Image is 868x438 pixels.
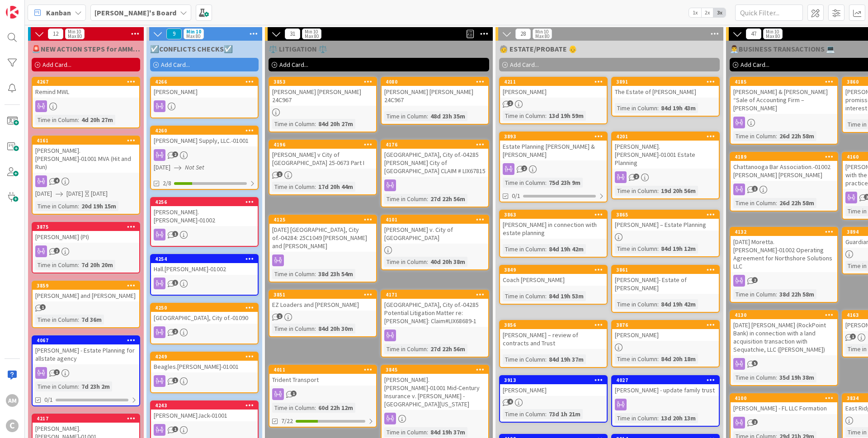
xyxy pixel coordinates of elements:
[151,263,258,275] div: Hall.[PERSON_NAME]-01002
[733,372,776,382] div: Time in Column
[269,291,376,311] div: 3851EZ Loaders and [PERSON_NAME]
[33,336,139,364] div: 4067[PERSON_NAME] - Estate Planning for allstate agency
[68,34,82,38] div: Max 80
[500,376,607,384] div: 3913
[272,324,315,334] div: Time in Column
[151,401,258,410] div: 4243
[155,79,258,85] div: 4266
[33,344,139,364] div: [PERSON_NAME] - Estate Planning for allstate agency
[612,321,719,329] div: 3876
[777,198,816,208] div: 26d 22h 58m
[186,34,200,38] div: Max 80
[731,228,837,236] div: 4132
[155,127,258,134] div: 4260
[612,211,719,231] div: 3865[PERSON_NAME] – Estate Planning
[316,182,355,192] div: 17d 20h 44m
[733,289,776,299] div: Time in Column
[741,61,769,69] span: Add Card...
[731,78,837,114] div: 4185[PERSON_NAME] & [PERSON_NAME] “Sale of Accounting Firm – [PERSON_NAME]
[269,86,376,106] div: [PERSON_NAME] [PERSON_NAME] 24C967
[612,78,719,86] div: 3891
[731,78,837,86] div: 4185
[500,266,607,274] div: 3849
[612,86,719,98] div: The Estate of [PERSON_NAME]
[78,115,79,125] span: :
[500,219,607,239] div: [PERSON_NAME] in connection with estate planning
[315,119,316,129] span: :
[776,198,777,208] span: :
[384,194,427,204] div: Time in Column
[731,228,837,272] div: 4132[DATE] Moretta.[PERSON_NAME]-01002 Operating Agreement for Northshore Solutions LLC
[79,381,112,391] div: 7d 23h 2m
[33,223,139,243] div: 3875[PERSON_NAME] (PI)
[316,324,355,334] div: 84d 20h 30m
[33,78,139,98] div: 4267Remind MWL
[500,266,607,286] div: 3849Coach [PERSON_NAME]
[382,366,488,410] div: 3845[PERSON_NAME].[PERSON_NAME]-01001 Mid-Century Insurance v. [PERSON_NAME] - [GEOGRAPHIC_DATA][...
[48,28,63,39] span: 12
[612,78,719,98] div: 3891The Estate of [PERSON_NAME]
[500,321,607,329] div: 3856
[151,255,258,275] div: 4254Hall.[PERSON_NAME]-01002
[151,198,258,206] div: 4256
[6,394,19,407] div: AM
[316,269,355,279] div: 38d 23h 54m
[612,132,719,141] div: 4201
[766,34,780,38] div: Max 80
[269,299,376,311] div: EZ Loaders and [PERSON_NAME]
[545,291,547,301] span: :
[151,78,258,98] div: 4266[PERSON_NAME]
[500,211,607,239] div: 3863[PERSON_NAME] in connection with estate planning
[151,312,258,324] div: [GEOGRAPHIC_DATA], City of.-01090
[615,354,657,364] div: Time in Column
[382,216,488,244] div: 4101[PERSON_NAME] v. City of [GEOGRAPHIC_DATA]
[37,283,139,289] div: 3859
[384,344,427,354] div: Time in Column
[277,171,283,177] span: 1
[269,216,376,224] div: 4125
[272,269,315,279] div: Time in Column
[713,8,726,17] span: 3x
[731,153,837,181] div: 4189Chattanooga Bar Association.-01002 [PERSON_NAME] [PERSON_NAME]
[305,29,318,34] div: Min 10
[503,244,545,254] div: Time in Column
[33,282,139,301] div: 3859[PERSON_NAME] and [PERSON_NAME]
[269,291,376,299] div: 3851
[269,78,376,86] div: 3853
[733,131,776,141] div: Time in Column
[612,219,719,231] div: [PERSON_NAME] – Estate Planning
[500,141,607,160] div: Estate Planning [PERSON_NAME] & [PERSON_NAME]
[659,299,698,309] div: 84d 19h 42m
[659,244,698,254] div: 84d 19h 12m
[500,321,607,349] div: 3856[PERSON_NAME] – review of contracts and Trust
[161,61,190,69] span: Add Card...
[35,315,78,325] div: Time in Column
[274,141,376,148] div: 4196
[777,372,816,382] div: 35d 19h 38m
[151,78,258,86] div: 4266
[427,111,428,121] span: :
[94,8,176,17] b: [PERSON_NAME]'s Board
[35,189,52,198] span: [DATE]
[269,366,376,386] div: 4011Trident Transport
[612,141,719,169] div: [PERSON_NAME].[PERSON_NAME]-01001 Estate Planning
[499,44,577,53] span: 🧓 ESTATE/PROBATE 👴
[155,305,258,311] div: 4250
[382,224,488,244] div: [PERSON_NAME] v. City of [GEOGRAPHIC_DATA]
[269,78,376,106] div: 3853[PERSON_NAME] [PERSON_NAME] 24C967
[382,216,488,224] div: 4101
[733,198,776,208] div: Time in Column
[277,313,283,319] span: 1
[735,312,837,318] div: 4130
[386,79,488,85] div: 4080
[274,79,376,85] div: 3853
[612,321,719,341] div: 3876[PERSON_NAME]
[500,384,607,396] div: [PERSON_NAME]
[615,103,657,113] div: Time in Column
[503,354,545,364] div: Time in Column
[730,44,835,53] span: 👨‍💼BUSINESS TRANSACTIONS 💻
[427,194,428,204] span: :
[151,304,258,312] div: 4250
[35,115,78,125] div: Time in Column
[54,178,60,184] span: 4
